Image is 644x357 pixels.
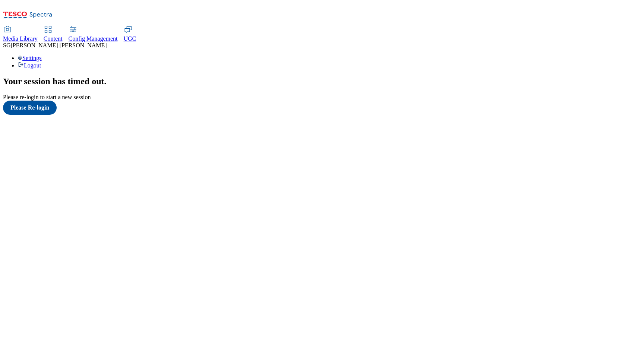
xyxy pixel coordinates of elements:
[124,35,136,42] span: UGC
[3,101,641,115] a: Please Re-login
[3,42,10,48] span: SG
[44,35,63,42] span: Content
[18,62,41,69] a: Logout
[104,76,107,86] span: .
[3,76,641,86] h2: Your session has timed out
[124,26,136,42] a: UGC
[69,35,118,42] span: Config Management
[3,101,57,115] button: Please Re-login
[69,26,118,42] a: Config Management
[3,94,641,101] div: Please re-login to start a new session
[3,26,38,42] a: Media Library
[10,42,107,48] span: [PERSON_NAME] [PERSON_NAME]
[18,55,42,61] a: Settings
[44,26,63,42] a: Content
[3,35,38,42] span: Media Library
